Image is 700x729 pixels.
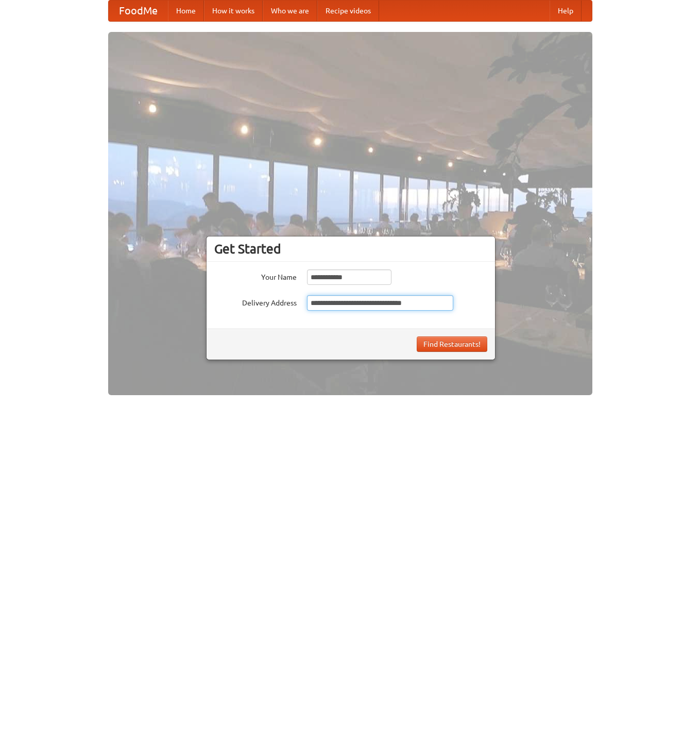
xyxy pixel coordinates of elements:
label: Delivery Address [214,295,297,308]
label: Your Name [214,269,297,282]
a: FoodMe [109,1,168,21]
a: Recipe videos [317,1,379,21]
a: Home [168,1,204,21]
button: Find Restaurants! [417,336,487,352]
a: How it works [204,1,263,21]
a: Who we are [263,1,317,21]
h3: Get Started [214,241,487,257]
a: Help [550,1,582,21]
